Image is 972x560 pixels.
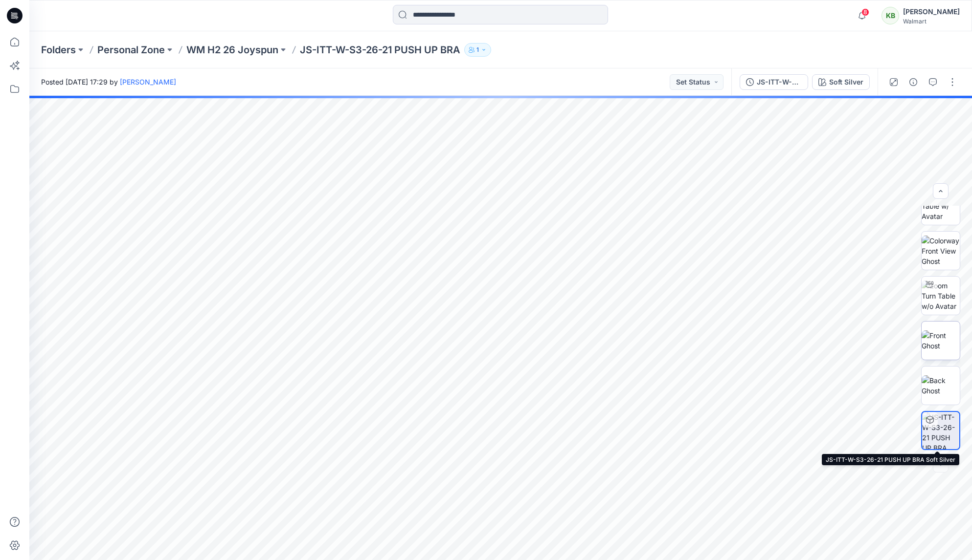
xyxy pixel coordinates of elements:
[922,375,960,396] img: Back Ghost
[922,330,960,351] img: Front Ghost
[464,43,491,57] button: 1
[882,7,899,24] div: KB
[41,43,76,57] a: Folders
[922,236,960,266] img: Colorway Front View Ghost
[757,77,802,87] div: JS-ITT-W-S3-26-21 PUSH UP BRA
[922,191,960,221] img: Turn Table w/ Avatar
[41,77,176,87] span: Posted [DATE] 17:29 by
[186,43,278,57] a: WM H2 26 Joyspun
[903,18,960,25] div: Walmart
[97,43,165,57] a: Personal Zone
[300,43,460,57] p: JS-ITT-W-S3-26-21 PUSH UP BRA
[905,74,921,90] button: Details
[120,78,176,86] a: [PERSON_NAME]
[903,6,960,18] div: [PERSON_NAME]
[922,412,959,449] img: JS-ITT-W-S3-26-21 PUSH UP BRA Soft Silver
[829,77,863,87] div: Soft Silver
[812,74,870,90] button: Soft Silver
[861,8,869,16] span: 8
[476,44,479,55] p: 1
[922,280,960,311] img: Zoom Turn Table w/o Avatar
[740,74,808,90] button: JS-ITT-W-S3-26-21 PUSH UP BRA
